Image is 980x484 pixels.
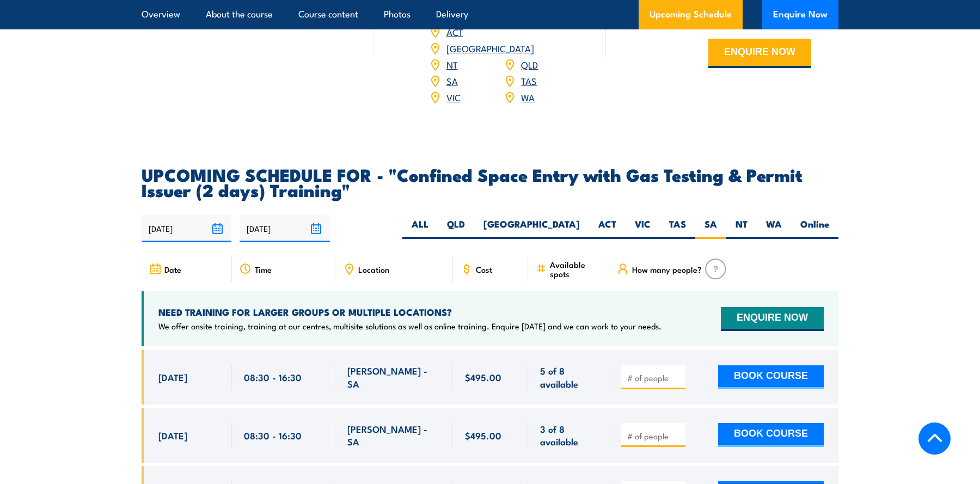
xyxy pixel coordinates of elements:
a: SA [446,74,458,87]
label: ACT [589,218,626,239]
label: VIC [626,218,660,239]
label: Online [791,218,838,239]
span: How many people? [632,265,702,274]
span: [PERSON_NAME] - SA [347,422,441,448]
button: BOOK COURSE [718,365,824,389]
h2: UPCOMING SCHEDULE FOR - "Confined Space Entry with Gas Testing & Permit Issuer (2 days) Training" [142,167,838,197]
span: [DATE] [158,429,187,442]
label: WA [757,218,791,239]
span: Cost [476,265,492,274]
label: NT [726,218,757,239]
a: ACT [446,25,463,38]
span: [PERSON_NAME] - SA [347,364,441,390]
label: ALL [402,218,438,239]
label: TAS [660,218,695,239]
input: To date [240,215,329,242]
span: Date [164,265,181,274]
span: $495.00 [465,429,501,442]
button: BOOK COURSE [718,423,824,447]
span: Available spots [550,260,602,278]
button: ENQUIRE NOW [708,39,811,68]
span: 5 of 8 available [540,364,597,390]
a: QLD [521,58,538,71]
a: TAS [521,74,537,87]
input: From date [142,215,231,242]
input: # of people [627,431,682,442]
span: 3 of 8 available [540,422,597,448]
span: Time [255,265,272,274]
a: WA [521,90,535,103]
button: ENQUIRE NOW [721,307,824,331]
span: [DATE] [158,371,187,383]
input: # of people [627,372,682,383]
span: $495.00 [465,371,501,383]
label: SA [695,218,726,239]
label: QLD [438,218,474,239]
span: 08:30 - 16:30 [244,429,302,442]
label: [GEOGRAPHIC_DATA] [474,218,589,239]
a: NT [446,58,458,71]
p: We offer onsite training, training at our centres, multisite solutions as well as online training... [158,321,661,332]
a: [GEOGRAPHIC_DATA] [446,41,534,54]
span: Location [358,265,389,274]
span: 08:30 - 16:30 [244,371,302,383]
a: VIC [446,90,461,103]
h4: NEED TRAINING FOR LARGER GROUPS OR MULTIPLE LOCATIONS? [158,306,661,318]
